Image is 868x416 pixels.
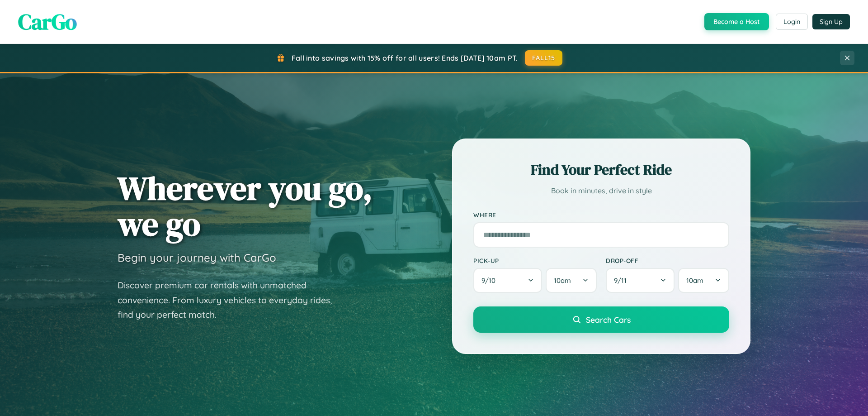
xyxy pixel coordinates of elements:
[606,257,729,264] label: Drop-off
[481,276,500,285] span: 9 / 10
[18,7,77,37] span: CarGo
[614,276,631,285] span: 9 / 11
[606,268,675,293] button: 9/11
[473,184,729,197] p: Book in minutes, drive in style
[812,14,850,29] button: Sign Up
[678,268,729,293] button: 10am
[118,278,344,322] p: Discover premium car rentals with unmatched convenience. From luxury vehicles to everyday rides, ...
[704,13,769,30] button: Become a Host
[473,160,729,180] h2: Find Your Perfect Ride
[686,276,703,285] span: 10am
[473,257,597,264] label: Pick-up
[473,306,729,333] button: Search Cars
[586,315,631,325] span: Search Cars
[554,276,571,285] span: 10am
[473,211,729,219] label: Where
[118,251,276,264] h3: Begin your journey with CarGo
[473,268,542,293] button: 9/10
[546,268,597,293] button: 10am
[292,53,518,62] span: Fall into savings with 15% off for all users! Ends [DATE] 10am PT.
[118,170,373,242] h1: Wherever you go, we go
[776,14,808,30] button: Login
[525,50,563,66] button: FALL15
